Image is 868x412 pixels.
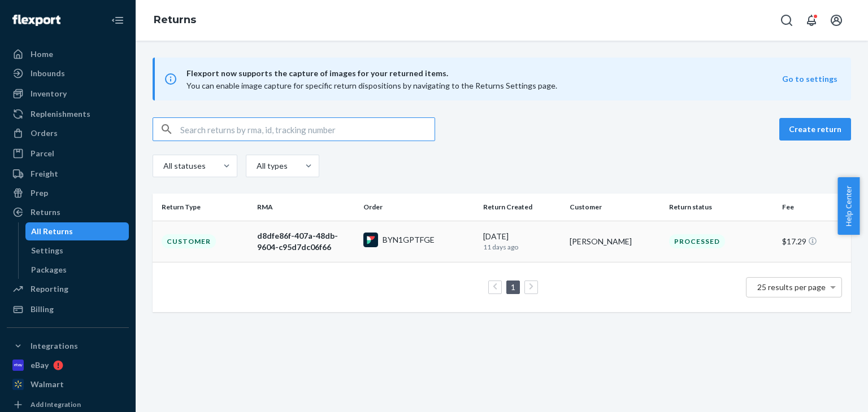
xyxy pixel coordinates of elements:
a: Prep [7,184,129,202]
button: Go to settings [782,73,837,85]
a: Returns [154,14,196,26]
th: RMA [253,194,359,221]
div: Reporting [31,283,68,295]
div: BYN1GPTFGE [383,234,435,246]
div: Walmart [31,379,64,390]
th: Return Created [479,194,565,221]
div: Customer [162,234,216,248]
span: Flexport now supports the capture of images for your returned items. [186,67,782,80]
a: Replenishments [7,105,129,123]
div: Packages [31,264,67,275]
a: Settings [25,242,129,260]
button: Open Search Box [775,9,798,32]
div: Home [31,49,53,60]
a: Home [7,45,129,63]
input: Search returns by rma, id, tracking number [180,118,435,141]
div: Processed [669,234,725,248]
div: All Returns [31,226,73,237]
a: Freight [7,165,129,183]
div: Orders [31,128,58,139]
div: Inbounds [31,68,65,79]
a: Inbounds [7,64,129,82]
div: Integrations [31,340,78,352]
a: Reporting [7,280,129,298]
a: eBay [7,356,129,374]
a: Page 1 is your current page [509,282,518,292]
p: 11 days ago [483,242,561,252]
span: 25 results per page [757,282,826,292]
th: Return Type [153,194,253,221]
a: Walmart [7,375,129,393]
div: [DATE] [483,231,561,252]
a: Orders [7,124,129,142]
div: [PERSON_NAME] [570,236,661,247]
a: Packages [25,261,129,279]
a: Billing [7,300,129,318]
div: Parcel [31,148,54,159]
th: Fee [778,194,851,221]
td: $17.29 [778,221,851,262]
img: Flexport logo [12,15,60,26]
div: All statuses [163,160,204,172]
div: Prep [31,187,48,199]
a: Add Integration [7,398,129,411]
div: Settings [31,245,63,256]
button: Open notifications [800,9,823,32]
button: Open account menu [825,9,848,32]
a: All Returns [25,222,129,240]
a: Inventory [7,85,129,103]
div: eBay [31,360,49,371]
div: Replenishments [31,108,90,120]
div: Billing [31,304,54,315]
button: Integrations [7,337,129,355]
a: Returns [7,203,129,221]
div: Inventory [31,88,67,99]
a: Parcel [7,144,129,163]
div: Returns [31,207,60,218]
div: Freight [31,168,58,179]
button: Create return [779,118,851,141]
th: Order [359,194,479,221]
div: d8dfe86f-407a-48db-9604-c95d7dc06f66 [257,230,354,253]
th: Customer [565,194,665,221]
th: Return status [665,194,778,221]
div: Add Integration [31,400,81,409]
button: Close Navigation [106,9,129,32]
div: All types [257,160,286,172]
button: Help Center [837,177,860,235]
ol: breadcrumbs [145,4,205,37]
span: You can enable image capture for specific return dispositions by navigating to the Returns Settin... [186,81,557,90]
